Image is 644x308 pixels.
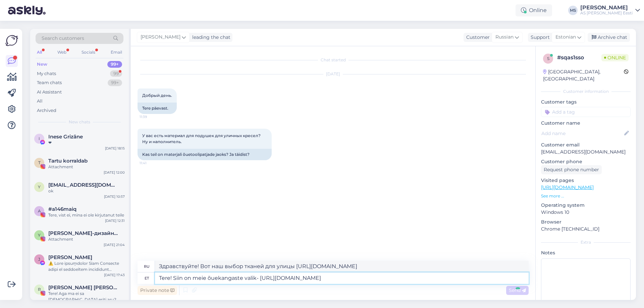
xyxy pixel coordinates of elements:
span: a [38,208,41,213]
p: Operating system [541,202,631,209]
p: Visited pages [541,177,631,184]
span: T [38,160,41,165]
span: [PERSON_NAME] [141,34,180,41]
span: R [38,287,41,292]
div: [GEOGRAPHIC_DATA], [GEOGRAPHIC_DATA] [543,68,624,82]
div: 99+ [107,61,122,68]
span: Y [38,233,41,238]
span: Rando Näppi [48,285,118,291]
p: Windows 10 [541,209,631,216]
div: Request phone number [541,165,602,174]
div: [PERSON_NAME] [580,5,633,10]
div: MS [568,6,578,15]
div: Socials [80,48,97,57]
p: Browser [541,219,631,226]
span: I [39,136,40,141]
span: Joaquim Jaime Jare [48,254,92,260]
div: 99 [110,70,122,77]
span: s [547,56,549,61]
div: [DATE] 18:15 [105,146,125,151]
a: [PERSON_NAME]AS [PERSON_NAME] Eesti [580,5,640,16]
div: Attachment [48,236,125,242]
p: [EMAIL_ADDRESS][DOMAIN_NAME] [541,148,631,156]
div: Customer information [541,88,631,95]
span: y [38,184,41,189]
div: Support [528,34,550,41]
div: Extra [541,239,631,245]
div: AS [PERSON_NAME] Eesti [580,10,633,16]
input: Add a tag [541,107,631,117]
div: 99+ [108,79,122,86]
div: Kas teil on materjali õuetoolipatjade jaoks? Ja täidist? [138,149,272,160]
p: Notes [541,249,631,256]
div: [DATE] 21:04 [104,242,125,247]
p: Customer name [541,120,631,127]
span: Yulia Abol портной-дизайнер / rätsep-disainer/ õmblusateljee [48,230,118,236]
img: Askly Logo [5,34,18,47]
div: [DATE] 10:57 [104,194,125,199]
div: [DATE] 17:43 [104,272,125,278]
div: Email [109,48,123,57]
span: #a146maiq [48,206,76,212]
div: New [37,61,47,68]
a: [URL][DOMAIN_NAME] [541,184,594,190]
div: Web [56,48,68,57]
div: All [37,98,43,105]
span: Inese Grizāne [48,134,83,140]
div: [DATE] 12:00 [104,170,125,175]
div: Team chats [37,79,62,86]
div: # sqas1sso [557,54,601,62]
p: Customer email [541,141,631,148]
span: Online [601,54,629,61]
span: Estonian [555,34,576,41]
span: 11:39 [140,114,165,119]
div: Tere, vist ei, mina ei ole kirjutanut teile [48,212,125,218]
span: Search customers [42,35,84,42]
div: Customer [464,34,490,41]
div: [DATE] [138,71,529,77]
input: Add name [541,130,623,137]
span: Добрый день. [142,93,172,98]
div: ok [48,188,125,194]
span: Russian [495,34,514,41]
div: My chats [37,70,56,77]
div: Attachment [48,164,125,170]
span: New chats [69,119,90,125]
span: J [38,257,40,262]
div: Archive chat [588,33,630,42]
p: See more ... [541,193,631,199]
span: y77@list.ru [48,182,118,188]
span: 11:41 [140,161,165,166]
div: Online [516,4,552,16]
div: [DATE] 12:31 [105,218,125,223]
div: AI Assistant [37,89,62,96]
div: leading the chat [190,34,230,41]
div: ❤ [48,140,125,146]
p: Customer tags [541,99,631,106]
div: Tere päevast. [138,103,177,114]
div: All [36,48,43,57]
div: Archived [37,107,56,114]
span: У вас есть материал для подушек для уличных кресел? Ну и наполнитель. [142,133,262,144]
div: Tere! Aga ma ei sa [DEMOGRAPHIC_DATA] eriti aru? [48,291,125,303]
div: Chat started [138,57,529,63]
p: Customer phone [541,158,631,165]
span: Tartu korraldab [48,158,88,164]
div: ⚠️ Lore ipsum̧dolor Sīam Consecte adipi el seddoeǐtem incididunt utlaborēetd māa̧. En̄a mini ... [48,260,125,272]
p: Chrome [TECHNICAL_ID] [541,226,631,233]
